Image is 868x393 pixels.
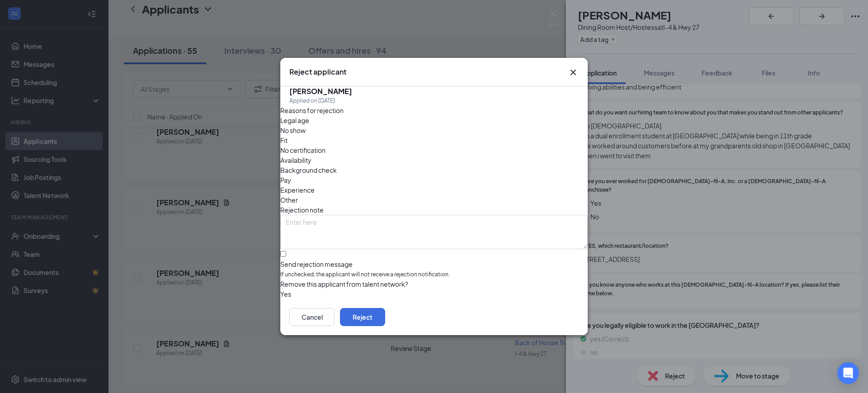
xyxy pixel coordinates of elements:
span: No show [280,125,306,135]
span: Rejection note [280,206,324,214]
span: Availability [280,155,311,165]
div: Open Intercom Messenger [837,362,859,384]
button: Reject [340,308,385,326]
span: Reasons for rejection [280,106,344,114]
span: No certification [280,145,325,155]
button: Close [568,67,579,78]
span: Pay [280,175,291,185]
h3: Reject applicant [289,67,346,77]
span: Background check [280,165,337,175]
h5: [PERSON_NAME] [289,86,352,96]
span: Yes [280,289,291,299]
span: Experience [280,185,315,195]
span: Other [280,195,298,205]
span: Fit [280,135,288,145]
input: Send rejection messageIf unchecked, the applicant will not receive a rejection notification. [280,251,286,257]
svg: Cross [568,67,579,78]
span: Remove this applicant from talent network? [280,280,408,288]
span: Legal age [280,115,309,125]
button: Cancel [289,308,335,326]
div: Applied on [DATE] [289,96,352,105]
span: If unchecked, the applicant will not receive a rejection notification. [280,270,588,279]
div: Send rejection message [280,260,588,269]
